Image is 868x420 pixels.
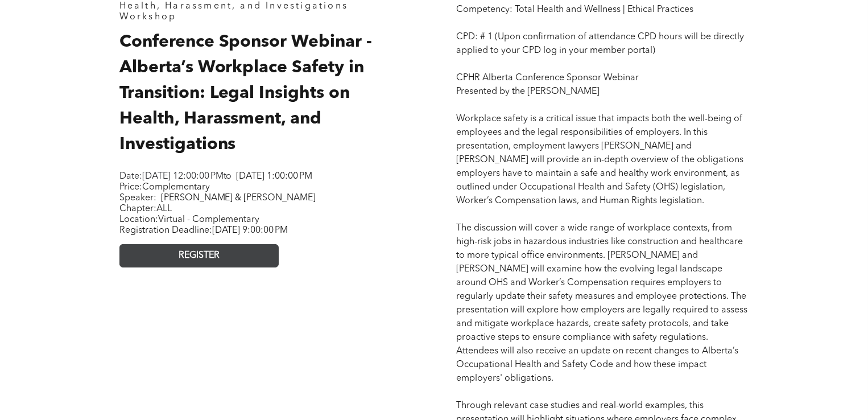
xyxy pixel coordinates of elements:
span: [DATE] 12:00:00 PM [142,172,224,181]
span: Chapter: [119,204,172,213]
span: ALL [156,204,172,213]
span: [DATE] 9:00:00 PM [212,226,288,235]
span: Workshop [119,13,177,22]
span: Conference Sponsor Webinar - Alberta’s Workplace Safety in Transition: Legal Insights on Health, ... [119,34,373,153]
span: Location: Registration Deadline: [119,215,288,235]
span: Virtual - Complementary [158,215,260,224]
span: Speaker: [119,193,156,203]
span: Price: [119,183,210,192]
span: [DATE] 1:00:00 PM [237,172,313,181]
span: Complementary [142,183,210,192]
span: REGISTER [179,250,220,261]
span: [PERSON_NAME] & [PERSON_NAME] [161,193,316,203]
span: Date: to [119,172,232,181]
a: REGISTER [119,244,279,267]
